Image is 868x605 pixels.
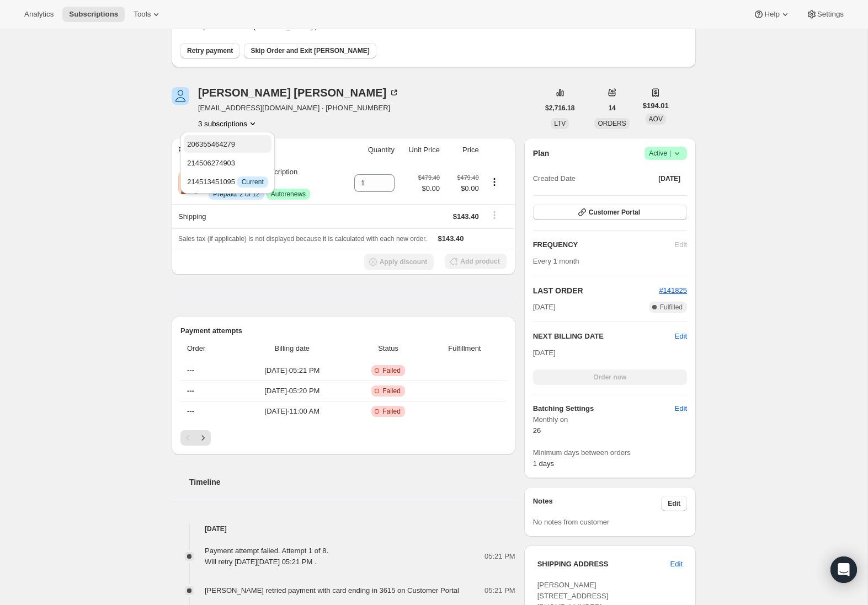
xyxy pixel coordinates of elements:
[237,343,348,354] span: Billing date
[62,7,125,22] button: Subscriptions
[24,10,54,19] span: Analytics
[764,10,779,19] span: Help
[661,496,687,511] button: Edit
[533,257,579,265] span: Every 1 month
[658,174,680,183] span: [DATE]
[187,407,194,415] span: ---
[184,154,271,172] button: 214506274903
[484,551,515,562] span: 05:21 PM
[195,430,211,446] button: Next
[184,135,271,153] button: 206355464279
[670,149,672,158] span: |
[189,476,515,488] h2: Timeline
[533,426,541,435] span: 26
[675,403,687,414] span: Edit
[178,235,427,243] span: Sales tax (if applicable) is not displayed because it is calculated with each new order.
[484,585,515,596] span: 05:21 PM
[533,331,675,342] h2: NEXT BILLING DATE
[205,586,459,595] span: [PERSON_NAME] retried payment with card ending in 3615 on Customer Portal
[539,100,581,116] button: $2,716.18
[127,7,168,22] button: Tools
[589,208,640,217] span: Customer Portal
[545,104,574,113] span: $2,716.18
[237,406,348,417] span: [DATE] · 11:00 AM
[271,190,306,199] span: Autorenews
[533,205,687,220] button: Customer Portal
[533,496,662,511] h3: Notes
[533,302,556,313] span: [DATE]
[251,46,369,55] span: Skip Order and Exit [PERSON_NAME]
[659,285,687,296] button: #141825
[830,556,857,583] div: Open Intercom Messenger
[446,183,479,194] span: $0.00
[438,234,464,243] span: $143.40
[608,104,615,113] span: 14
[668,499,680,508] span: Edit
[198,103,400,114] span: [EMAIL_ADDRESS][DOMAIN_NAME] · [PHONE_NUMBER]
[237,386,348,397] span: [DATE] · 05:20 PM
[598,120,626,127] span: ORDERS
[180,325,507,336] h2: Payment attempts
[486,176,503,188] button: Product actions
[800,7,850,22] button: Settings
[18,7,60,22] button: Analytics
[660,303,683,312] span: Fulfilled
[187,178,268,186] span: 214513451095
[354,343,423,354] span: Status
[172,138,342,162] th: Product
[418,183,440,194] span: $0.00
[172,523,515,534] h4: [DATE]
[382,366,401,375] span: Failed
[187,140,235,148] span: 206355464279
[533,414,687,425] span: Monthly on
[453,212,479,221] span: $143.40
[668,400,694,417] button: Edit
[69,10,118,19] span: Subscriptions
[652,171,687,186] button: [DATE]
[342,138,398,162] th: Quantity
[237,365,348,376] span: [DATE] · 05:21 PM
[533,148,550,159] h2: Plan
[533,447,687,458] span: Minimum days between orders
[817,10,844,19] span: Settings
[172,87,189,105] span: Devon Amelia Stubbs
[398,138,443,162] th: Unit Price
[198,87,400,98] div: [PERSON_NAME] [PERSON_NAME]
[429,343,500,354] span: Fulfillment
[187,46,233,55] span: Retry payment
[443,138,482,162] th: Price
[486,209,503,221] button: Shipping actions
[198,118,258,129] button: Product actions
[533,518,610,526] span: No notes from customer
[180,430,507,446] nav: Pagination
[184,173,271,190] button: 214513451095 InfoCurrent
[649,148,683,159] span: Active
[244,43,376,58] button: Skip Order and Exit [PERSON_NAME]
[537,559,670,570] h3: SHIPPING ADDRESS
[533,459,554,468] span: 1 days
[659,286,687,295] a: #141825
[554,120,566,127] span: LTV
[533,285,659,296] h2: LAST ORDER
[134,10,151,19] span: Tools
[601,100,622,116] button: 14
[533,349,556,357] span: [DATE]
[382,407,401,416] span: Failed
[457,174,479,181] small: $479.40
[670,559,683,570] span: Edit
[533,173,576,184] span: Created Date
[172,204,342,228] th: Shipping
[747,7,797,22] button: Help
[187,159,235,167] span: 214506274903
[533,239,675,250] h2: FREQUENCY
[382,387,401,395] span: Failed
[180,336,234,361] th: Order
[675,331,687,342] button: Edit
[418,174,440,181] small: $479.40
[533,403,675,414] h6: Batching Settings
[643,100,669,111] span: $194.01
[205,545,328,567] div: Payment attempt failed. Attempt 1 of 8. Will retry [DATE][DATE] 05:21 PM .
[187,366,194,374] span: ---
